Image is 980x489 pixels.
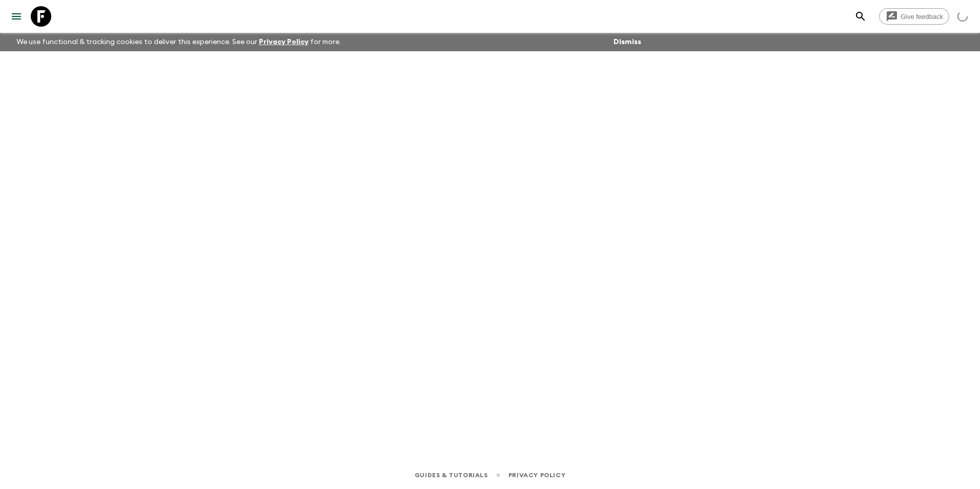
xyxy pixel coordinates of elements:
[12,33,345,51] p: We use functional & tracking cookies to deliver this experience. See our for more.
[6,6,27,27] button: menu
[508,470,565,481] a: Privacy Policy
[415,470,488,481] a: Guides & Tutorials
[611,35,644,49] button: Dismiss
[895,13,949,21] span: Give feedback
[879,8,949,25] a: Give feedback
[259,38,309,46] a: Privacy Policy
[850,6,871,27] button: search adventures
